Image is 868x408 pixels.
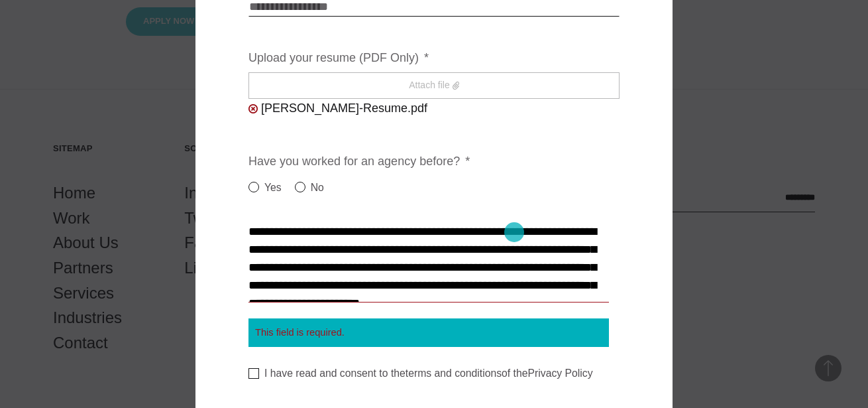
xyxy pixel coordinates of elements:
[261,102,427,115] strong: [PERSON_NAME]-Resume.pdf
[248,367,593,380] label: I have read and consent to the of the
[248,154,470,169] label: Have you worked for an agency before?
[295,180,324,196] label: No
[248,104,258,113] img: Delete file
[528,368,593,379] a: Privacy Policy
[248,318,609,347] div: This field is required.
[406,368,502,379] a: terms and conditions
[248,72,620,99] label: Attach file
[248,50,429,66] label: Upload your resume (PDF Only)
[248,180,282,196] label: Yes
